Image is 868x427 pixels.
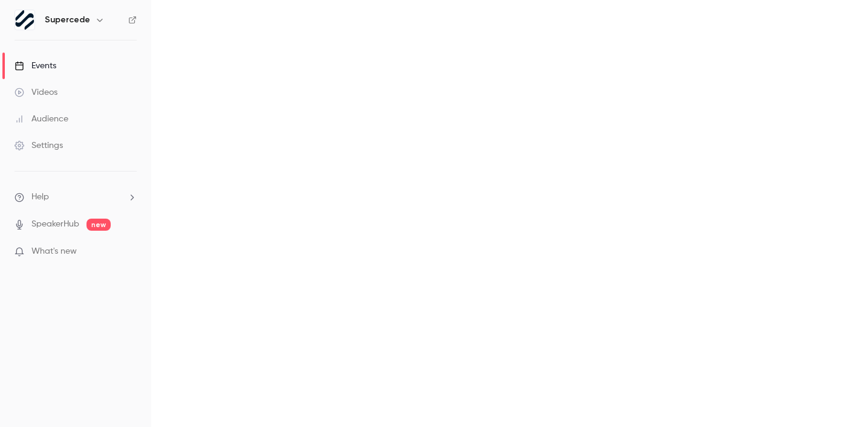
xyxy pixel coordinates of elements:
[15,140,63,152] div: Settings
[15,113,68,125] div: Audience
[31,218,79,231] a: SpeakerHub
[31,245,77,258] span: What's new
[31,191,49,204] span: Help
[15,60,56,72] div: Events
[86,219,111,231] span: new
[15,191,137,204] li: help-dropdown-opener
[45,14,90,26] h6: Supercede
[15,86,57,98] div: Videos
[15,10,34,30] img: Supercede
